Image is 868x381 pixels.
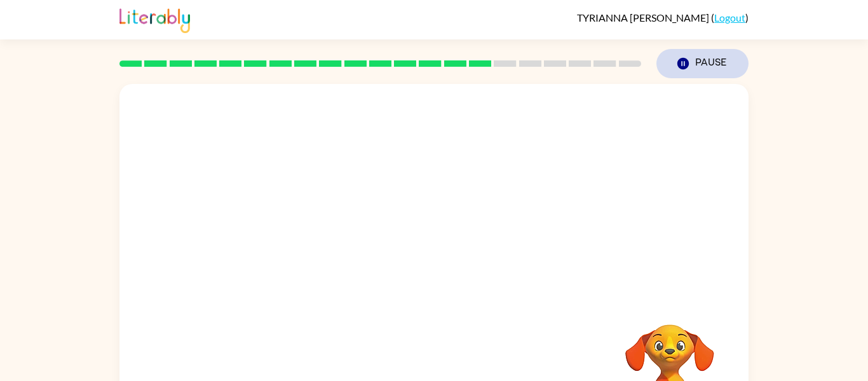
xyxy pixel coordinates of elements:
a: Logout [714,11,745,24]
button: Pause [656,49,749,78]
span: TYRIANNA [PERSON_NAME] [577,11,711,24]
div: ( ) [577,11,749,24]
img: Literably [119,5,190,33]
